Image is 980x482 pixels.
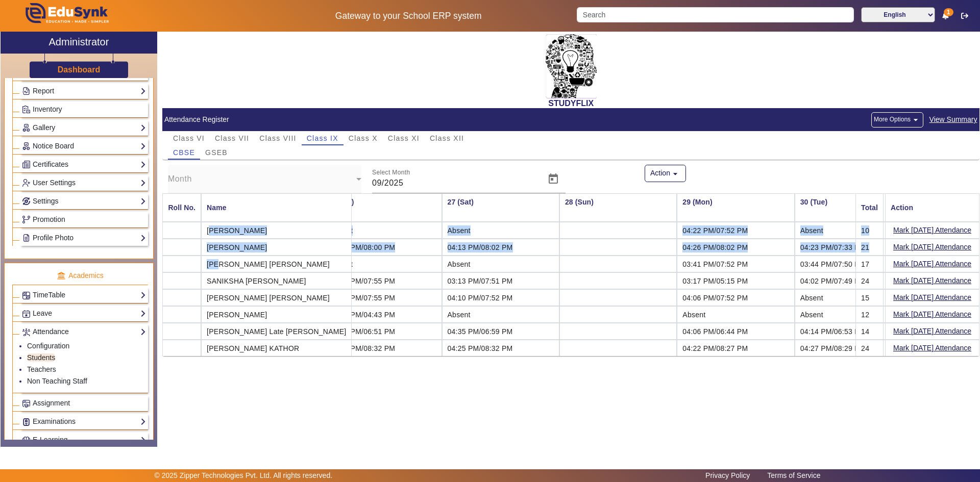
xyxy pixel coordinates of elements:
mat-header-cell: Total [855,193,884,222]
td: 03:13 PM/07:51 PM [442,272,559,289]
mat-label: Select Month [372,169,410,176]
a: Teachers [27,365,56,373]
button: Mark [DATE] Attendance [892,224,972,237]
mat-cell: [PERSON_NAME] [PERSON_NAME] [201,289,352,306]
mat-cell: [PERSON_NAME] [201,239,352,256]
a: Non Teaching Staff [27,377,87,385]
td: Absent [795,306,912,323]
mat-cell: 12 [855,306,884,323]
mat-cell: [PERSON_NAME] [PERSON_NAME] [201,256,352,272]
mat-header-cell: Name [201,193,352,222]
span: CBSE [173,149,195,156]
td: 04:12 PM/07:55 PM [324,289,442,306]
a: Configuration [27,342,69,350]
span: Class X [349,135,378,142]
mat-cell: [PERSON_NAME] KATHOR [201,340,352,356]
mat-card-header: Attendance Register [162,108,979,131]
input: Search [577,7,853,22]
td: 04:25 PM/08:32 PM [442,340,559,356]
td: 04:06 PM/06:44 PM [677,323,794,340]
td: Absent [442,222,559,239]
h3: Dashboard [58,65,101,74]
td: 04:13 PM/08:02 PM [442,239,559,256]
span: Class VIII [259,135,296,142]
p: Academics [12,270,148,281]
span: Class XI [388,135,420,142]
th: 26 (Fri) [324,193,442,222]
button: Mark [DATE] Attendance [892,274,972,287]
a: Terms of Service [762,469,825,482]
button: Mark [DATE] Attendance [892,308,972,321]
td: 04:23 PM/06:51 PM [324,323,442,340]
mat-cell: [PERSON_NAME] [201,306,352,323]
td: 04:24 PM/08:00 PM [324,239,442,256]
td: Absent [442,306,559,323]
button: Mark [DATE] Attendance [892,258,972,270]
th: 28 (Sun) [559,193,677,222]
img: Branchoperations.png [22,216,30,223]
mat-icon: arrow_drop_down [670,169,680,179]
img: academic.png [57,271,66,281]
td: 04:22 PM/07:52 PM [677,222,794,239]
span: Class VII [215,135,249,142]
span: View Summary [929,114,978,125]
span: Assignment [33,399,70,407]
td: 04:35 PM/06:59 PM [442,323,559,340]
mat-cell: 24 [855,272,884,289]
mat-cell: [PERSON_NAME] Late [PERSON_NAME] [201,323,352,340]
h5: Gateway to your School ERP system [251,11,566,21]
a: Privacy Policy [700,469,755,482]
td: 03:35 PM/04:43 PM [324,306,442,323]
img: Assignments.png [22,400,30,408]
td: 04:14 PM/06:53 PM [795,323,912,340]
span: Class XII [430,135,464,142]
mat-cell: [PERSON_NAME] [201,222,352,239]
td: 03:17 PM/05:15 PM [677,272,794,289]
th: 29 (Mon) [677,193,794,222]
a: Students [27,353,55,362]
td: 04:10 PM/07:52 PM [442,289,559,306]
button: Mark [DATE] Attendance [892,325,972,338]
td: 03:53 PM/07:55 PM [324,272,442,289]
button: Open calendar [541,167,566,191]
mat-cell: 15 [855,289,884,306]
h2: STUDYFLIX [162,98,979,108]
span: 1 [944,8,953,16]
th: 30 (Tue) [795,193,912,222]
mat-cell: 17 [855,256,884,272]
td: Absent [795,289,912,306]
mat-cell: 24 [855,340,884,356]
a: Assignment [22,397,146,409]
td: Absent [442,256,559,272]
span: Class VI [173,135,205,142]
td: 03:41 PM/07:52 PM [677,256,794,272]
td: Absent [324,256,442,272]
span: Promotion [33,215,65,223]
td: Absent [324,222,442,239]
span: GSEB [205,149,228,156]
button: Mark [DATE] Attendance [892,342,972,354]
img: Inventory.png [22,106,30,113]
td: Absent [677,306,794,323]
td: 04:22 PM/08:27 PM [677,340,794,356]
button: Mark [DATE] Attendance [892,291,972,304]
mat-header-cell: Roll No. [162,193,201,222]
span: Class IX [307,135,338,142]
span: Inventory [33,105,62,113]
button: Mark [DATE] Attendance [892,241,972,253]
td: 04:27 PM/08:29 PM [795,340,912,356]
a: Dashboard [57,64,101,75]
td: 04:02 PM/07:49 PM [795,272,912,289]
a: Promotion [22,214,146,225]
th: 27 (Sat) [442,193,559,222]
a: Inventory [22,104,146,115]
mat-cell: SANIKSHA [PERSON_NAME] [201,272,352,289]
mat-cell: 10 [855,222,884,239]
img: 2da83ddf-6089-4dce-a9e2-416746467bdd [546,34,597,98]
h2: Administrator [49,36,109,48]
td: 04:33 PM/08:32 PM [324,340,442,356]
td: 04:23 PM/07:33 PM [795,239,912,256]
td: Absent [795,222,912,239]
mat-cell: 14 [855,323,884,340]
td: 04:06 PM/07:52 PM [677,289,794,306]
